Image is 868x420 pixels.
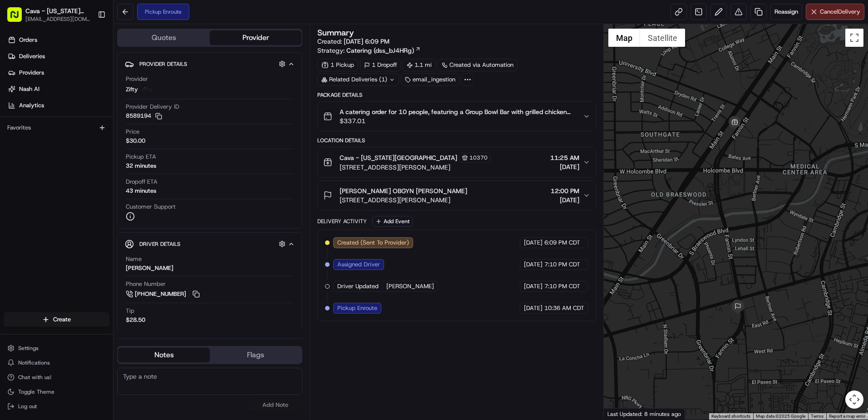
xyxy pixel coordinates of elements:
[524,282,542,290] span: [DATE]
[640,29,685,47] button: Show satellite imagery
[318,102,596,131] button: A catering order for 10 people, featuring a Group Bowl Bar with grilled chicken and grilled steak...
[25,15,90,23] button: [EMAIL_ADDRESS][DOMAIN_NAME]
[126,178,158,186] span: Dropoff ETA
[372,216,413,227] button: Add Event
[73,200,149,216] a: 💻API Documentation
[346,46,421,55] a: Catering (dss_bJ4HRg)
[18,374,51,381] span: Chat with us!
[9,36,165,51] p: Welcome 👋
[19,52,45,60] span: Deliveries
[4,356,109,369] button: Notifications
[126,264,173,272] div: [PERSON_NAME]
[126,103,179,111] span: Provider Delivery ID
[806,4,864,20] button: CancelDelivery
[126,137,145,145] span: $30.00
[4,82,113,96] a: Nash AI
[4,312,109,327] button: Create
[401,73,459,86] div: email_ingestion
[18,359,50,366] span: Notifications
[9,87,25,103] img: 1736555255976-a54dd68f-1ca7-489b-9aae-adbdc363a1c4
[4,371,109,384] button: Chat with us!
[126,316,145,324] div: $28.50
[126,112,162,120] button: 8589194
[386,282,434,290] span: [PERSON_NAME]
[18,203,69,212] span: Knowledge Base
[340,195,467,205] span: [STREET_ADDRESS][PERSON_NAME]
[18,403,37,410] span: Log out
[756,414,805,419] span: Map data ©2025 Google
[9,204,16,211] div: 📗
[126,162,156,170] div: 32 minutes
[25,6,90,15] button: Cava - [US_STATE][GEOGRAPHIC_DATA]
[64,225,110,232] a: Powered byPylon
[360,59,401,71] div: 1 Dropoff
[126,128,139,136] span: Price
[126,153,156,161] span: Pickup ETA
[4,385,109,398] button: Toggle Theme
[606,408,636,420] a: Open this area in Google Maps (opens a new window)
[544,282,580,290] span: 7:10 PM CDT
[711,413,750,420] button: Keyboard shortcuts
[337,260,380,269] span: Assigned Driver
[4,65,113,80] a: Providers
[606,408,636,420] img: Google
[142,84,153,95] img: zifty-logo-trans-sq.png
[544,304,584,312] span: 10:36 AM CDT
[80,165,99,173] span: [DATE]
[344,37,390,45] span: [DATE] 6:09 PM
[340,163,491,172] span: [STREET_ADDRESS][PERSON_NAME]
[41,87,149,96] div: Start new chat
[337,304,377,312] span: Pickup Enroute
[469,154,488,161] span: 10370
[438,59,518,71] a: Created via Automation
[317,73,399,86] div: Related Deliveries (1)
[544,260,580,269] span: 7:10 PM CDT
[126,280,166,288] span: Phone Number
[4,120,109,135] div: Favorites
[340,186,467,195] span: [PERSON_NAME] OBGYN [PERSON_NAME]
[18,166,25,173] img: 1736555255976-a54dd68f-1ca7-489b-9aae-adbdc363a1c4
[524,304,542,312] span: [DATE]
[122,141,125,148] span: •
[524,260,542,269] span: [DATE]
[524,239,542,247] span: [DATE]
[4,33,113,47] a: Orders
[139,240,180,248] span: Driver Details
[317,29,354,37] h3: Summary
[9,9,27,27] img: Nash
[317,91,596,99] div: Package Details
[19,69,44,77] span: Providers
[4,400,109,413] button: Log out
[126,255,142,263] span: Name
[75,165,79,173] span: •
[317,37,390,46] span: Created:
[544,239,580,247] span: 6:09 PM CDT
[126,187,156,195] div: 43 minutes
[829,414,865,419] a: Report a map error
[340,107,576,116] span: A catering order for 10 people, featuring a Group Bowl Bar with grilled chicken and grilled steak...
[139,60,187,68] span: Provider Details
[126,289,201,299] a: [PHONE_NUMBER]
[774,8,798,16] span: Reassign
[551,186,579,195] span: 12:00 PM
[126,203,176,211] span: Customer Support
[210,30,301,45] button: Provider
[118,348,210,362] button: Notes
[317,59,358,71] div: 1 Pickup
[135,290,186,298] span: [PHONE_NUMBER]
[317,137,596,144] div: Location Details
[318,147,596,177] button: Cava - [US_STATE][GEOGRAPHIC_DATA]10370[STREET_ADDRESS][PERSON_NAME]11:25 AM[DATE]
[337,282,379,290] span: Driver Updated
[403,59,436,71] div: 1.1 mi
[125,236,295,251] button: Driver Details
[318,181,596,210] button: [PERSON_NAME] OBGYN [PERSON_NAME][STREET_ADDRESS][PERSON_NAME]12:00 PM[DATE]
[126,307,134,315] span: Tip
[551,195,579,205] span: [DATE]
[4,4,94,25] button: Cava - [US_STATE][GEOGRAPHIC_DATA][EMAIL_ADDRESS][DOMAIN_NAME]
[317,46,421,55] div: Strategy:
[126,85,138,94] span: Zifty
[19,87,35,103] img: 1727276513143-84d647e1-66c0-4f92-a045-3c9f9f5dfd92
[550,162,579,171] span: [DATE]
[125,56,295,71] button: Provider Details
